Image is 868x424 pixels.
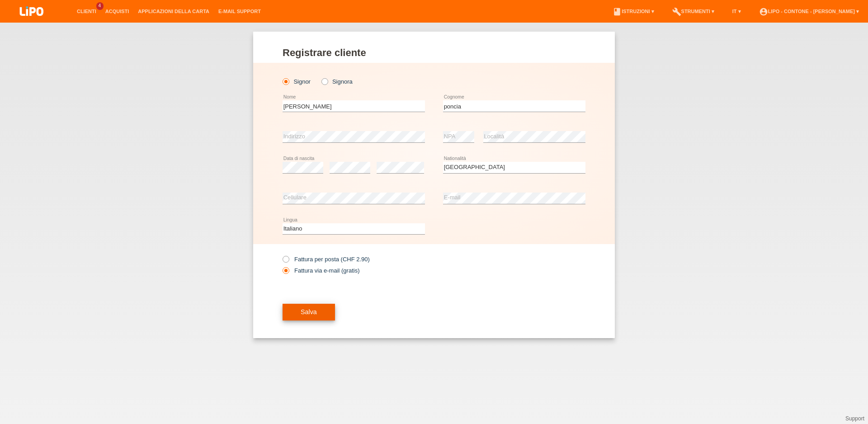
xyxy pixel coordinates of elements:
a: LIPO pay [9,19,54,25]
i: account_circle [759,7,768,16]
a: account_circleLIPO - Contone - [PERSON_NAME] ▾ [755,9,863,14]
a: Support [845,415,864,422]
a: bookIstruzioni ▾ [608,9,658,14]
a: IT ▾ [728,9,745,14]
i: build [672,7,681,16]
a: E-mail Support [214,9,265,14]
a: Clienti [72,9,101,14]
span: 4 [96,2,104,10]
input: Signor [283,78,288,84]
i: book [613,7,622,16]
button: Salva [283,304,335,321]
span: Salva [301,308,317,316]
input: Fattura via e-mail (gratis) [283,267,288,278]
input: Fattura per posta (CHF 2.90) [283,256,288,267]
input: Signora [321,78,327,84]
label: Fattura per posta (CHF 2.90) [283,256,370,263]
label: Signor [283,78,311,85]
h1: Registrare cliente [283,47,585,58]
label: Signora [321,78,353,85]
label: Fattura via e-mail (gratis) [283,267,359,274]
a: buildStrumenti ▾ [668,9,719,14]
a: Acquisti [101,9,134,14]
a: Applicazioni della carta [133,9,214,14]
